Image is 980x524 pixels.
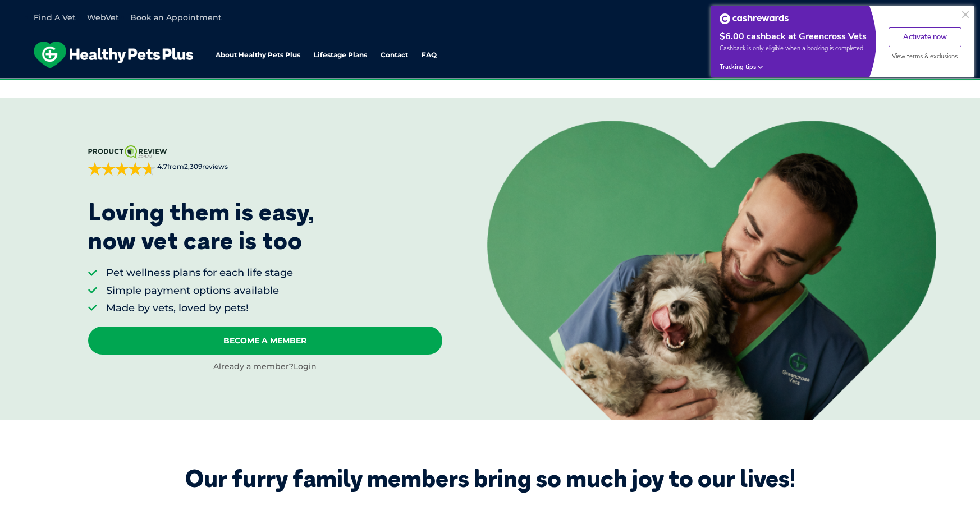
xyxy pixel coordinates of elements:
[106,301,293,315] li: Made by vets, loved by pets!
[892,52,958,61] span: View terms & exclusions
[185,465,795,493] div: Our furry family members bring so much joy to our lives!
[720,63,756,71] span: Tracking tips
[106,284,293,298] li: Simple payment options available
[720,13,789,24] img: Cashrewards white logo
[88,361,443,373] div: Already a member?
[487,121,936,419] img: <p>Loving them is easy, <br /> now vet care is too</p>
[720,44,867,53] span: Cashback is only eligible when a booking is completed.
[184,162,228,171] span: 2,309 reviews
[155,162,228,172] span: from
[88,162,155,176] div: 4.7 out of 5 stars
[294,361,317,371] a: Login
[88,145,443,176] a: 4.7from2,309reviews
[157,162,167,171] strong: 4.7
[88,198,315,255] p: Loving them is easy, now vet care is too
[88,327,443,355] a: Become A Member
[720,31,867,43] div: $6.00 cashback at Greencross Vets
[889,27,961,47] button: Activate now
[106,266,293,280] li: Pet wellness plans for each life stage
